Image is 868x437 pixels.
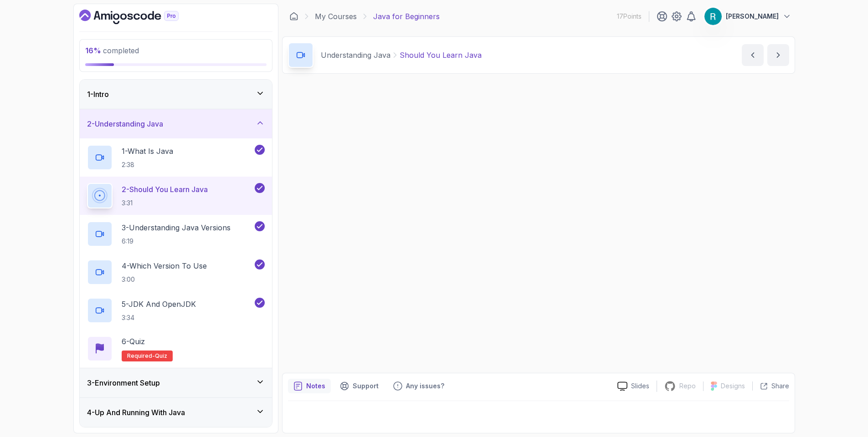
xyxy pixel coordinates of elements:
[752,381,789,391] button: Share
[122,237,231,246] p: 6:19
[388,379,450,393] button: Feedback button
[85,46,139,55] span: completed
[87,221,265,247] button: 3-Understanding Java Versions6:19
[742,44,764,66] button: previous content
[771,381,789,391] p: Share
[87,377,160,388] h3: 3 - Environment Setup
[80,109,272,138] button: 2-Understanding Java
[353,381,379,391] p: Support
[334,379,384,393] button: Support button
[87,89,109,100] h3: 1 - Intro
[631,381,649,391] p: Slides
[80,368,272,397] button: 3-Environment Setup
[87,183,265,208] button: 2-Should You Learn Java3:31
[85,46,101,55] span: 16 %
[87,259,265,285] button: 4-Which Version To Use3:00
[321,50,390,61] p: Understanding Java
[122,336,145,347] p: 6 - Quiz
[155,352,167,360] span: quiz
[122,260,207,271] p: 4 - Which Version To Use
[306,381,325,391] p: Notes
[122,222,231,233] p: 3 - Understanding Java Versions
[127,352,155,360] span: Required-
[400,50,482,61] p: Should You Learn Java
[122,299,196,310] p: 5 - JDK And OpenJDK
[315,11,357,22] a: My Courses
[726,12,779,21] p: [PERSON_NAME]
[87,298,265,323] button: 5-JDK And OpenJDK3:34
[87,336,265,361] button: 6-QuizRequired-quiz
[122,313,196,322] p: 3:34
[610,381,657,391] a: Slides
[122,184,208,195] p: 2 - Should You Learn Java
[704,8,722,25] img: user profile image
[679,381,696,391] p: Repo
[122,160,173,169] p: 2:38
[80,80,272,109] button: 1-Intro
[79,10,200,24] a: Dashboard
[288,379,331,393] button: notes button
[721,381,745,391] p: Designs
[373,11,440,22] p: Java for Beginners
[289,12,298,21] a: Dashboard
[704,7,791,25] button: user profile image[PERSON_NAME]
[122,198,208,208] p: 3:31
[87,145,265,170] button: 1-What Is Java2:38
[80,398,272,427] button: 4-Up And Running With Java
[87,407,185,418] h3: 4 - Up And Running With Java
[406,381,444,391] p: Any issues?
[122,275,207,284] p: 3:00
[122,146,173,157] p: 1 - What Is Java
[767,44,789,66] button: next content
[87,118,163,129] h3: 2 - Understanding Java
[617,12,642,21] p: 17 Points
